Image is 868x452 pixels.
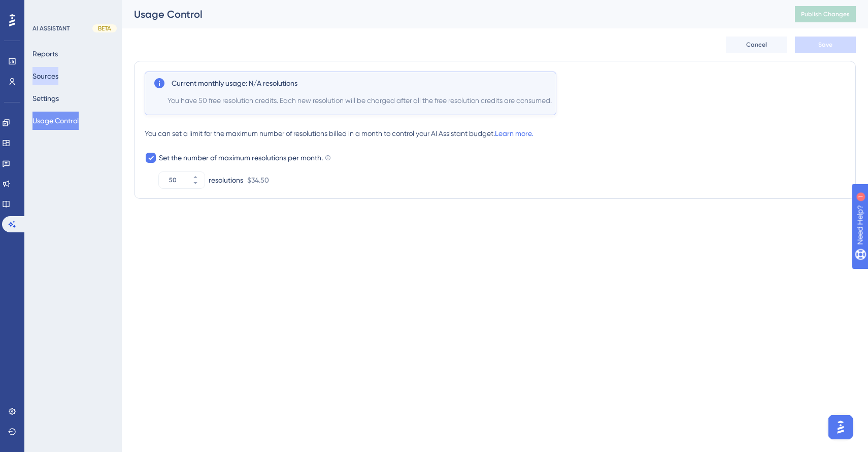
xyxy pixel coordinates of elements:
[32,112,79,130] button: Usage Control
[71,5,74,13] div: 1
[32,45,58,63] button: Reports
[134,7,770,21] div: Usage Control
[32,24,70,32] div: AI ASSISTANT
[168,94,552,107] span: You have 50 free resolution credits. Each new resolution will be charged after all the free resol...
[159,152,323,164] span: Set the number of maximum resolutions per month.
[32,89,59,108] button: Settings
[825,412,856,442] iframe: UserGuiding AI Assistant Launcher
[746,41,767,49] span: Cancel
[818,41,832,49] span: Save
[92,24,117,32] div: BETA
[495,129,533,137] a: Learn more.
[145,127,845,140] div: You can set a limit for the maximum number of resolutions billed in a month to control your AI As...
[726,37,787,53] button: Cancel
[795,37,856,53] button: Save
[795,6,856,22] button: Publish Changes
[801,10,850,18] span: Publish Changes
[209,174,243,186] div: resolutions
[32,67,58,85] button: Sources
[247,174,269,186] span: $34.50
[172,77,297,89] span: Current monthly usage: N/A resolutions
[24,3,63,15] span: Need Help?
